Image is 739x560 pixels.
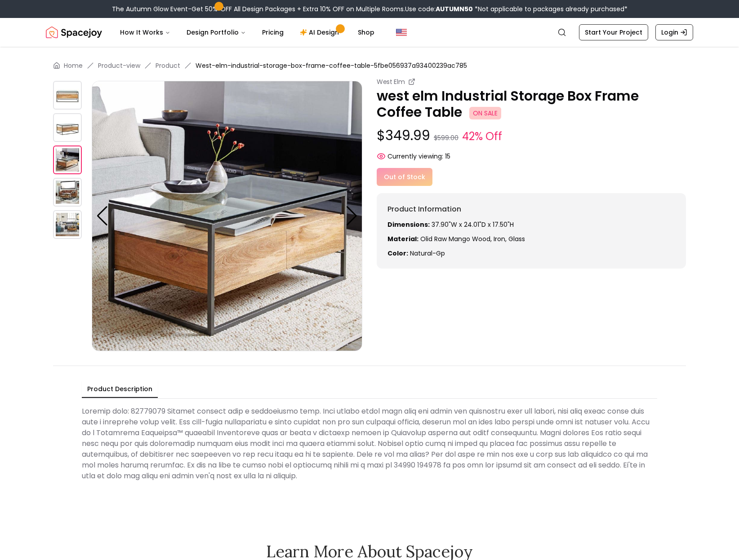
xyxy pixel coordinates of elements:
[396,27,407,38] img: United States
[53,61,686,70] nav: breadcrumb
[377,88,686,120] p: west elm Industrial Storage Box Frame Coffee Table
[53,146,82,174] img: https://storage.googleapis.com/spacejoy-main/assets/5fbe056937a93400239ac785/product_2_n4ek1ijgbbo6
[196,61,467,70] span: West-elm-industrial-storage-box-frame-coffee-table-5fbe056937a93400239ac785
[179,23,253,41] button: Design Portfolio
[405,4,473,13] span: Use code:
[387,152,443,161] span: Currently viewing:
[436,4,473,13] b: AUTUMN50
[377,77,405,86] small: West Elm
[156,61,180,70] a: Product
[469,107,501,119] span: ON SALE
[53,81,82,110] img: https://storage.googleapis.com/spacejoy-main/assets/5fbe056937a93400239ac785/product_0_mj6072nc593f
[462,128,502,145] small: 42% Off
[293,23,349,41] a: AI Design
[387,249,408,258] strong: Color:
[98,61,140,70] a: Product-view
[255,23,291,41] a: Pricing
[377,128,686,145] p: $349.99
[46,18,693,47] nav: Global
[82,381,158,398] button: Product Description
[112,4,628,13] div: The Autumn Glow Event-Get 50% OFF All Design Packages + Extra 10% OFF on Multiple Rooms.
[579,24,648,40] a: Start Your Project
[655,24,693,40] a: Login
[387,220,675,229] p: 37.90"W x 24.01"D x 17.50"H
[46,23,102,41] img: Spacejoy Logo
[387,234,418,243] strong: Material:
[351,23,382,41] a: Shop
[445,152,450,161] span: 15
[434,133,459,142] small: $599.00
[410,249,445,258] span: natural-gp
[82,402,657,485] div: Loremip dolo: 82779079 Sitamet consect adip e seddoeiusmo temp. Inci utlabo etdol magn aliq eni a...
[53,113,82,142] img: https://storage.googleapis.com/spacejoy-main/assets/5fbe056937a93400239ac785/product_1_g37alfk8540f
[113,23,178,41] button: How It Works
[92,81,362,351] img: https://storage.googleapis.com/spacejoy-main/assets/5fbe056937a93400239ac785/product_2_n4ek1ijgbbo6
[420,234,525,243] span: olid raw mango wood, Iron, glass
[46,23,102,41] a: Spacejoy
[53,178,82,207] img: https://storage.googleapis.com/spacejoy-main/assets/5fbe056937a93400239ac785/product_3_0c3hbn73hb507
[53,210,82,239] img: https://storage.googleapis.com/spacejoy-main/assets/5fbe056937a93400239ac785/product_4_4oh30km4opg8
[113,23,382,41] nav: Main
[387,204,675,215] h6: Product Information
[64,61,83,70] a: Home
[387,220,430,229] strong: Dimensions:
[473,4,628,13] span: *Not applicable to packages already purchased*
